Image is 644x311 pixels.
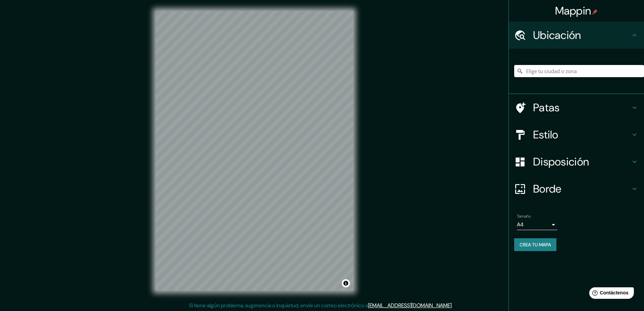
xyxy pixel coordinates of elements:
[517,219,557,230] div: A4
[452,302,453,309] font: .
[509,121,644,148] div: Estilo
[514,65,644,77] input: Elige tu ciudad o zona
[514,238,556,251] button: Crea tu mapa
[368,302,452,309] a: [EMAIL_ADDRESS][DOMAIN_NAME]
[555,4,591,18] font: Mappin
[584,285,637,304] iframe: Lanzador de widgets de ayuda
[517,221,524,228] font: A4
[533,155,589,169] font: Disposición
[453,302,454,309] font: .
[533,128,558,142] font: Estilo
[533,182,562,196] font: Borde
[533,101,560,115] font: Patas
[533,28,581,42] font: Ubicación
[520,242,551,248] font: Crea tu mapa
[509,94,644,121] div: Patas
[509,148,644,175] div: Disposición
[517,214,531,219] font: Tamaño
[454,302,455,309] font: .
[509,22,644,49] div: Ubicación
[156,11,353,291] canvas: Mapa
[592,9,598,15] img: pin-icon.png
[189,302,368,309] font: Si tiene algún problema, sugerencia o inquietud, envíe un correo electrónico a
[342,279,350,287] button: Activar o desactivar atribución
[509,175,644,202] div: Borde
